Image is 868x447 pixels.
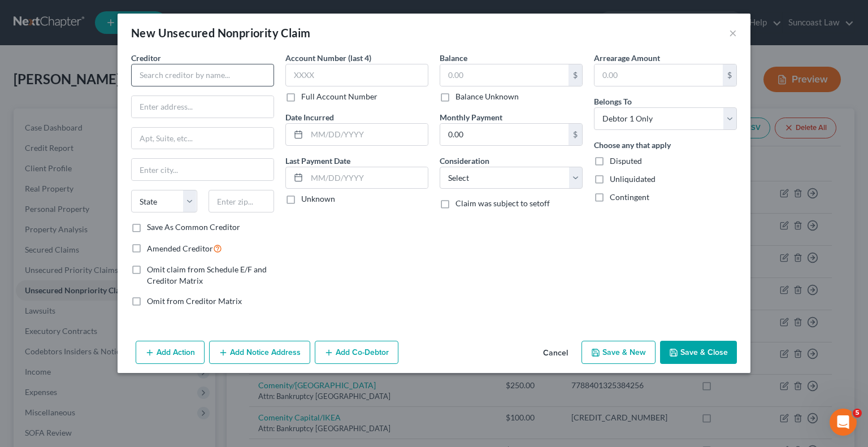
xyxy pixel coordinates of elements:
[315,341,398,364] button: Add Co-Debtor
[132,96,274,118] input: Enter address...
[853,409,862,418] span: 5
[131,25,310,41] div: New Unsecured Nonpriority Claim
[440,52,467,64] label: Balance
[610,174,656,184] span: Unliquidated
[723,64,736,86] div: $
[49,255,112,263] b: [PERSON_NAME]
[132,128,274,149] input: Apt, Suite, etc...
[610,192,649,202] span: Contingent
[54,361,63,370] button: Upload attachment
[147,264,267,285] span: Omit claim from Schedule E/F and Creditor Matrix
[46,165,105,174] strong: Amendments
[440,64,568,86] input: 0.00
[209,190,275,212] input: Enter zip...
[198,5,219,25] div: Close
[18,296,175,338] b: Client Profile > Joint Debtor Profile > "Does joint debtor have a different address than debtor?
[46,195,111,204] strong: All Cases View
[131,53,161,63] span: Creditor
[7,5,29,26] button: go back
[28,69,89,78] b: In 30 minutes
[568,64,582,86] div: $
[594,139,671,151] label: Choose any that apply
[9,124,217,252] div: Operator says…
[9,278,217,383] div: Lindsey says…
[301,193,335,205] label: Unknown
[55,14,141,25] p: The team can also help
[9,88,185,123] div: In the meantime, these articles might help:
[301,91,377,102] label: Full Account Number
[285,155,350,167] label: Last Payment Date
[131,64,274,86] input: Search creditor by name...
[36,361,45,370] button: Gif picker
[147,296,242,306] span: Omit from Creditor Matrix
[18,361,27,370] button: Emoji picker
[35,125,216,155] div: Post Petition Filing
[147,222,240,233] label: Save As Common Creditor
[9,1,185,86] div: You’ll get replies here and in your email:✉️[EMAIL_ADDRESS][DOMAIN_NAME]The team will be back🕒In ...
[194,356,212,374] button: Send a message…
[307,124,428,145] input: MM/DD/YYYY
[9,1,217,88] div: Operator says…
[49,254,193,264] div: joined the conversation
[307,167,428,189] input: MM/DD/YYYY
[147,244,213,253] span: Amended Creditor
[285,111,334,123] label: Date Incurred
[594,52,660,64] label: Arrearage Amount
[9,219,27,237] img: Profile image for Operator
[32,6,50,24] img: Profile image for Operator
[440,155,489,167] label: Consideration
[72,361,81,370] button: Start recording
[455,198,550,208] span: Claim was subject to setoff
[9,88,217,124] div: Operator says…
[18,30,108,50] b: [EMAIL_ADDRESS][DOMAIN_NAME]
[55,6,95,14] h1: Operator
[78,224,185,233] span: More in the Help Center
[58,296,73,305] b: Yes
[285,52,371,64] label: Account Number (last 4)
[594,64,723,86] input: 0.00
[177,5,198,26] button: Home
[34,254,45,265] img: Profile image for Lindsey
[18,58,176,80] div: The team will be back 🕒
[209,341,310,364] button: Add Notice Address
[10,337,216,356] textarea: Message…
[35,155,216,185] div: Amendments
[534,342,577,364] button: Cancel
[440,111,502,123] label: Monthly Payment
[568,124,582,145] div: $
[18,94,176,116] div: In the meantime, these articles might help:
[729,26,737,40] button: ×
[136,341,205,364] button: Add Action
[440,124,568,145] input: 0.00
[581,341,656,364] button: Save & New
[18,285,176,351] div: Hi [PERSON_NAME]! You should be able to select " "in ". Please let me know if you have any questi...
[35,185,216,215] div: All Cases View
[455,91,519,102] label: Balance Unknown
[610,156,642,166] span: Disputed
[9,252,217,278] div: Lindsey says…
[9,278,185,358] div: Hi [PERSON_NAME]! You should be able to select "Yes"inClient Profile > Joint Debtor Profile > "Do...
[132,159,274,180] input: Enter city...
[830,409,857,436] iframe: Intercom live chat
[46,135,132,144] strong: Post Petition Filing
[660,341,737,364] button: Save & Close
[594,97,632,106] span: Belongs To
[35,215,216,242] a: More in the Help Center
[285,64,428,86] input: XXXX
